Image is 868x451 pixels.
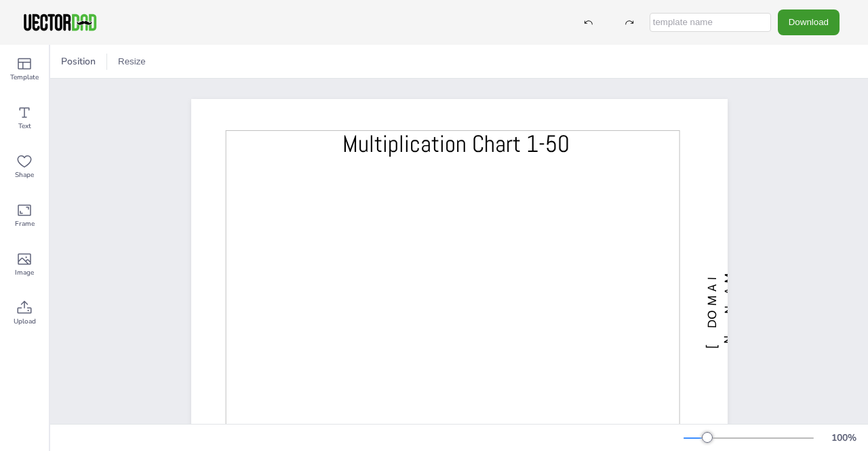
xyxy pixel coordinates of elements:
[10,72,39,83] span: Template
[14,316,36,327] span: Upload
[113,51,151,73] button: Resize
[650,13,771,32] input: template name
[342,129,570,159] span: Multiplication Chart 1-50
[22,12,98,33] img: VectorDad-1.png
[827,431,860,444] div: 100 %
[15,218,35,229] span: Frame
[15,267,34,278] span: Image
[58,55,98,68] span: Position
[15,170,34,180] span: Shape
[18,121,31,132] span: Text
[778,9,840,35] button: Download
